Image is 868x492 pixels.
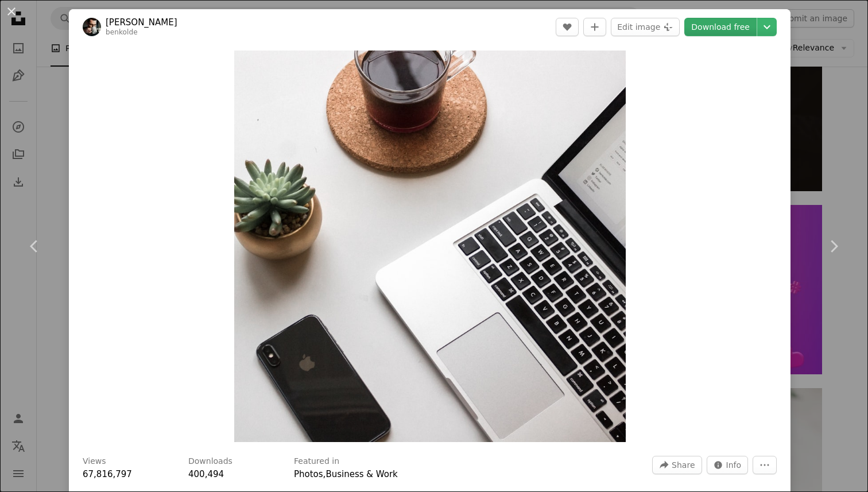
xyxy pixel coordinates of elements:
span: 67,816,797 [83,469,132,479]
span: Share [672,456,695,474]
button: Zoom in on this image [234,51,626,442]
a: Next [799,191,868,301]
h3: Downloads [188,456,232,467]
img: space gray iPhone X beside turned on laptop beside coffee and succulent plant [234,51,626,442]
a: benkolde [106,28,138,36]
h3: Featured in [294,456,339,467]
span: 400,494 [188,469,224,479]
button: Add to Collection [583,18,606,36]
button: Like [556,18,579,36]
a: Download free [684,18,757,36]
button: More Actions [753,456,777,474]
button: Edit image [611,18,680,36]
a: Business & Work [325,469,397,479]
button: Choose download size [757,18,777,36]
img: Go to Ben Kolde's profile [83,18,101,36]
a: [PERSON_NAME] [106,17,177,28]
h3: Views [83,456,106,467]
span: , [323,469,326,479]
button: Share this image [652,456,702,474]
span: Info [726,456,742,474]
button: Stats about this image [707,456,749,474]
a: Photos [294,469,323,479]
